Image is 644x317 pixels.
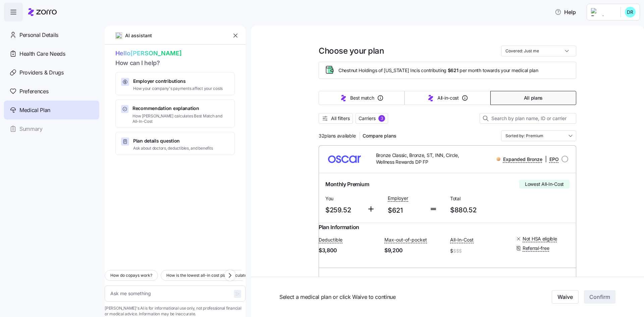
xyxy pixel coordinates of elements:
span: Employer contributions [133,78,223,85]
img: Oscar [324,151,365,167]
img: ai-icon.png [115,32,122,39]
span: Recommendation explanation [132,105,229,112]
button: Compare plans [360,130,399,141]
span: Medical Plan [19,106,50,114]
img: fd093e2bdb90700abee466f9f392cb12 [625,7,636,17]
span: $880.52 [450,205,507,216]
span: Max-out-of-pocket [384,236,427,243]
span: How your company's payments affect your costs [133,86,223,92]
span: Employer [388,195,408,202]
button: Confirm [584,290,615,304]
button: Carriers3 [356,113,388,124]
span: ID: [452,276,503,284]
a: Medical Plan [4,101,99,119]
span: Personal Details [19,31,58,39]
button: Waive [552,290,579,304]
h1: Choose your plan [319,46,384,56]
span: AI assistant [125,32,152,39]
span: Compare plans [363,133,396,139]
span: $621 [448,67,459,74]
input: Order by dropdown [501,130,576,141]
span: How [PERSON_NAME] calculates Best Match and All-In-Cost [132,113,229,125]
div: 3 [378,115,385,122]
button: Help [549,5,581,19]
span: All plans [524,95,543,101]
span: You [325,195,362,202]
span: Carriers [359,115,376,122]
span: Confirm [589,293,610,301]
span: 32 plans available [319,133,356,139]
span: $259.52 [325,205,362,216]
span: [PERSON_NAME]'s AI is for informational use only, not professional financial or medical advice. I... [105,306,246,317]
span: $ [450,246,511,256]
span: Plan Information [319,223,359,231]
span: All-In-Cost [450,236,474,243]
span: How is the lowest all-in cost plan calculated? [166,272,251,279]
span: EPO [549,156,559,163]
span: Health Care Needs [19,50,65,58]
span: Bronze Classic, Bronze, ST, INN, Circle, Wellness Rewards DP FP [376,152,466,166]
span: All filters [331,115,350,122]
span: $$$ [453,248,462,254]
span: $621 [388,205,424,216]
span: Plan details question [133,138,213,144]
span: Preferences [19,87,48,96]
span: Expanded Bronze [503,156,542,163]
img: Employer logo [591,8,615,16]
span: Select a medical plan or click Waive to continue [279,293,502,301]
span: 74289NY2770010 [459,276,503,284]
span: Chestnut Holdings of [US_STATE] Inc is contributing per month towards your medical plan [338,67,538,74]
span: How do copays work? [110,272,152,279]
span: How can I help? [115,58,235,68]
span: All-in-cost [437,95,459,101]
span: Deductible [319,236,342,243]
span: Not HSA eligible [523,235,557,242]
a: Personal Details [4,25,99,44]
a: Providers & Drugs [4,63,99,82]
span: Total [450,195,507,202]
input: Search by plan name, ID or carrier [480,113,576,124]
div: | [496,155,559,163]
span: Providers & Drugs [19,68,64,77]
span: Help [555,8,576,16]
span: $9,200 [384,246,445,255]
a: Preferences [4,82,99,101]
span: $3,800 [319,246,379,255]
a: Health Care Needs [4,44,99,63]
span: Monthly Premium [325,180,369,189]
button: How do copays work? [105,270,158,281]
span: Ask about doctors, deductibles, and benefits [133,146,213,151]
span: Lowest All-In-Cost [525,181,564,188]
button: How is the lowest all-in cost plan calculated? [161,270,257,281]
button: All filters [319,113,353,124]
span: Hello [PERSON_NAME] [115,49,235,58]
span: Waive [557,293,573,301]
span: Referral-free [523,245,549,252]
span: Best match [350,95,374,101]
